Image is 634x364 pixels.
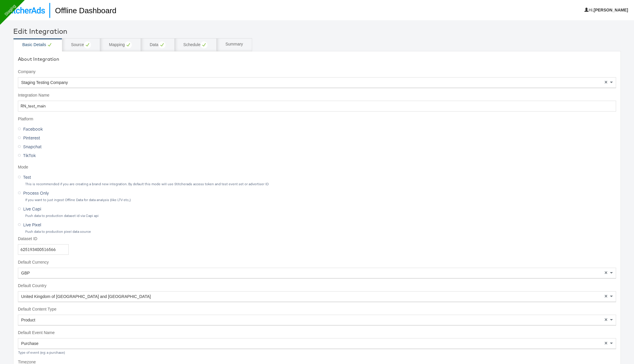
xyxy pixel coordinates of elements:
[23,222,41,227] span: Live Pixel
[604,80,608,85] span: ×
[183,41,208,48] div: Schedule
[604,317,608,322] span: ×
[23,174,31,180] span: Test
[18,56,616,63] div: About Integration
[13,26,621,36] div: Edit Integration
[604,341,608,346] span: ×
[18,306,616,312] label: Default Content Type
[603,291,608,301] span: Clear value
[18,101,616,112] input: Integration Name
[25,198,616,202] div: If you want to just ingest Offline Data for data analysis (like LTV etc.,)
[18,259,616,265] label: Default Currency
[603,77,608,87] span: Clear value
[18,283,616,289] label: Default Country
[18,350,616,355] div: Type of event (eg: a purchase)
[23,144,42,149] span: Snapchat
[23,126,43,132] span: Facebook
[21,271,30,275] span: GBP
[18,244,69,255] input: Dataset ID
[21,294,151,299] span: United Kingdom of [GEOGRAPHIC_DATA] and [GEOGRAPHIC_DATA]
[21,318,35,322] span: Product
[25,230,616,234] div: Push data to production pixel data source
[18,92,616,98] label: Integration Name
[23,152,36,158] span: TikTok
[22,41,53,48] div: Basic Details
[603,338,608,348] span: Clear value
[18,236,69,242] label: Dataset ID
[71,41,91,48] div: Source
[18,164,616,170] label: Mode
[23,135,40,141] span: Pinterest
[604,270,608,275] span: ×
[18,69,616,75] label: Company
[18,116,616,122] label: Platform
[21,80,68,85] span: Staging Testing Company
[225,41,243,47] div: Summary
[21,341,38,346] span: Purchase
[594,8,628,12] b: [PERSON_NAME]
[604,294,608,299] span: ×
[150,41,166,48] div: Data
[49,3,116,18] h1: Offline Dashboard
[603,268,608,278] span: Clear value
[25,182,616,186] div: This is recommended if you are creating a brand new integration. By default this mode will use St...
[109,41,132,48] div: Mapping
[23,206,41,212] span: Live Capi
[23,190,49,196] span: Process Only
[25,214,616,218] div: Push data to production dataset id via Capi api
[18,330,616,336] label: Default Event Name
[4,7,45,14] img: StitcherAds
[603,315,608,325] span: Clear value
